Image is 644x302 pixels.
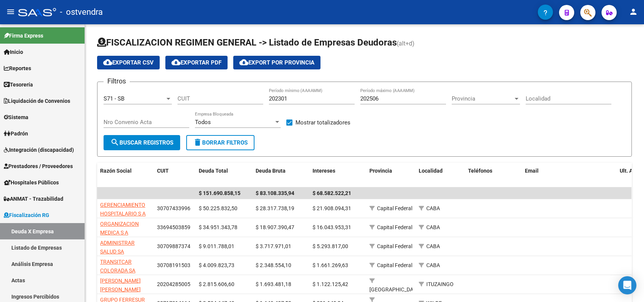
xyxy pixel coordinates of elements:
[377,262,412,268] span: Capital Federal
[313,243,348,249] span: $ 5.293.817,00
[313,224,351,230] span: $ 16.043.953,31
[618,276,636,294] div: Open Intercom Messenger
[295,118,350,127] span: Mostrar totalizadores
[104,135,180,150] button: Buscar Registros
[452,95,513,102] span: Provincia
[377,224,412,230] span: Capital Federal
[525,168,539,174] span: Email
[171,58,181,67] mat-icon: cloud_download
[239,59,314,66] span: Export por Provincia
[199,168,228,174] span: Deuda Total
[104,95,124,102] span: S71 - SB
[620,168,640,174] span: Ult. Acta
[97,37,397,48] span: FISCALIZACION REGIMEN GENERAL -> Listado de Empresas Deudoras
[4,64,31,72] span: Reportes
[157,205,190,211] span: 30707433996
[313,168,335,174] span: Intereses
[154,163,196,188] datatable-header-cell: CUIT
[186,135,254,150] button: Borrar Filtros
[629,7,638,16] mat-icon: person
[157,262,190,268] span: 30708191503
[110,138,119,147] mat-icon: search
[157,168,169,174] span: CUIT
[199,205,237,211] span: $ 50.225.832,50
[239,58,248,67] mat-icon: cloud_download
[397,40,415,47] span: (alt+d)
[522,163,617,188] datatable-header-cell: Email
[195,119,211,126] span: Todos
[199,224,237,230] span: $ 34.951.343,78
[313,190,351,196] span: $ 68.582.522,21
[4,195,63,203] span: ANMAT - Trazabilidad
[4,80,33,89] span: Tesorería
[233,56,320,69] button: Export por Provincia
[193,138,202,147] mat-icon: delete
[100,240,135,255] span: ADMINISTRAR SALUD SA
[256,243,291,249] span: $ 3.717.971,01
[6,7,15,16] mat-icon: menu
[157,281,190,287] span: 20204285005
[4,48,23,56] span: Inicio
[100,168,132,174] span: Razón Social
[426,224,440,230] span: CABA
[199,281,234,287] span: $ 2.815.606,60
[256,205,294,211] span: $ 28.317.738,19
[97,163,154,188] datatable-header-cell: Razón Social
[199,262,234,268] span: $ 4.009.823,73
[4,31,43,40] span: Firma Express
[104,76,130,87] h3: Filtros
[369,168,392,174] span: Provincia
[313,205,351,211] span: $ 21.908.094,31
[256,190,294,196] span: $ 83.108.335,94
[369,286,421,293] span: [GEOGRAPHIC_DATA]
[465,163,522,188] datatable-header-cell: Teléfonos
[4,113,28,121] span: Sistema
[157,224,190,230] span: 33694503859
[426,243,440,249] span: CABA
[256,281,291,287] span: $ 1.693.481,18
[103,59,154,66] span: Exportar CSV
[193,139,248,146] span: Borrar Filtros
[426,262,440,268] span: CABA
[309,163,366,188] datatable-header-cell: Intereses
[468,168,492,174] span: Teléfonos
[426,281,454,287] span: ITUZAINGO
[4,211,49,219] span: Fiscalización RG
[110,139,173,146] span: Buscar Registros
[100,202,146,217] span: GERENCIAMIENTO HOSPITALARIO S A
[199,190,240,196] span: $ 151.690.858,15
[4,97,70,105] span: Liquidación de Convenios
[157,243,190,249] span: 30709887374
[171,59,221,66] span: Exportar PDF
[100,278,141,293] span: [PERSON_NAME] [PERSON_NAME]
[199,243,234,249] span: $ 9.011.788,01
[313,281,348,287] span: $ 1.122.125,42
[97,56,160,69] button: Exportar CSV
[253,163,309,188] datatable-header-cell: Deuda Bruta
[419,168,443,174] span: Localidad
[377,243,412,249] span: Capital Federal
[60,4,103,20] span: - ostvendra
[103,58,112,67] mat-icon: cloud_download
[165,56,228,69] button: Exportar PDF
[256,224,294,230] span: $ 18.907.390,47
[416,163,465,188] datatable-header-cell: Localidad
[366,163,416,188] datatable-header-cell: Provincia
[426,205,440,211] span: CABA
[4,146,74,154] span: Integración (discapacidad)
[4,162,73,170] span: Prestadores / Proveedores
[196,163,253,188] datatable-header-cell: Deuda Total
[4,129,28,138] span: Padrón
[377,205,412,211] span: Capital Federal
[4,178,59,187] span: Hospitales Públicos
[100,221,139,236] span: ORGANIZACION MEDICA S A
[100,259,135,274] span: TRANSITCAR COLORADA SA
[256,168,286,174] span: Deuda Bruta
[256,262,291,268] span: $ 2.348.554,10
[313,262,348,268] span: $ 1.661.269,63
